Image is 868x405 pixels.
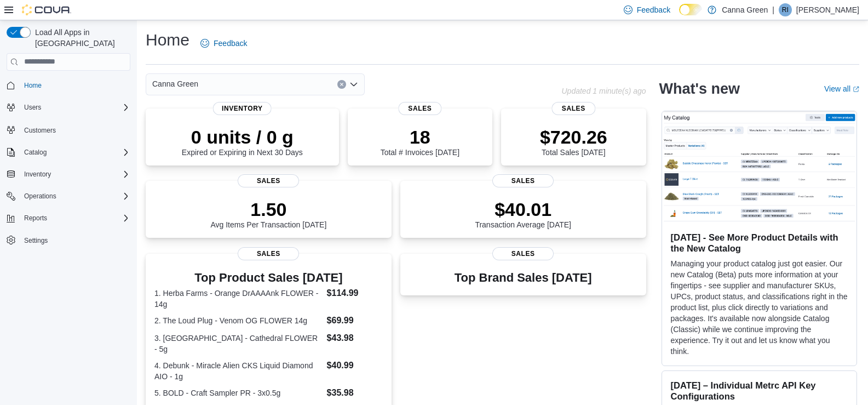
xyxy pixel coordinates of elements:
a: Feedback [196,32,251,54]
svg: External link [853,86,859,93]
span: Feedback [214,38,247,49]
span: Operations [24,192,56,201]
span: Canna Green [152,77,198,90]
button: Open list of options [349,80,358,89]
h3: Top Brand Sales [DATE] [455,271,592,284]
span: Sales [492,247,554,260]
span: Inventory [213,102,272,115]
p: $40.01 [475,198,571,220]
button: Catalog [2,145,135,160]
span: Sales [492,174,554,187]
dt: 1. Herba Farms - Orange DrAAAAnk FLOWER - 14g [154,288,323,310]
button: Settings [2,232,135,248]
span: Catalog [20,146,130,159]
span: Feedback [637,4,670,15]
button: Users [20,101,45,114]
dd: $40.99 [327,359,383,372]
dt: 4. Debunk - Miracle Alien CKS Liquid Diamond AIO - 1g [154,360,323,382]
span: Load All Apps in [GEOGRAPHIC_DATA] [31,27,130,49]
button: Home [2,77,135,93]
span: Inventory [24,170,51,179]
span: Catalog [24,148,47,157]
p: Updated 1 minute(s) ago [561,87,646,95]
p: 1.50 [210,198,326,220]
a: View allExternal link [824,84,859,93]
span: Sales [238,174,299,187]
dd: $43.98 [327,332,383,345]
span: Users [24,103,41,112]
div: Avg Items Per Transaction [DATE] [210,198,326,229]
button: Catalog [20,146,51,159]
dd: $69.99 [327,314,383,327]
dt: 5. BOLD - Craft Sampler PR - 3x0.5g [154,387,323,398]
h3: [DATE] – Individual Metrc API Key Configurations [671,380,848,402]
span: Users [20,101,130,114]
div: Total # Invoices [DATE] [381,126,459,157]
button: Inventory [20,168,55,181]
p: Canna Green [722,3,768,16]
span: Home [20,78,130,92]
button: Clear input [337,80,346,89]
button: Customers [2,122,135,138]
p: 0 units / 0 g [182,126,303,148]
img: Cova [22,4,71,15]
span: RI [782,3,789,16]
button: Operations [20,190,61,203]
h1: Home [146,29,189,51]
dt: 2. The Loud Plug - Venom OG FLOWER 14g [154,315,323,326]
span: Customers [24,126,56,135]
div: Transaction Average [DATE] [475,198,571,229]
p: [PERSON_NAME] [796,3,859,16]
span: Settings [20,233,130,247]
h3: [DATE] - See More Product Details with the New Catalog [671,232,848,254]
button: Reports [2,210,135,226]
h3: Top Product Sales [DATE] [154,271,383,284]
span: Inventory [20,168,130,181]
dd: $35.98 [327,386,383,400]
span: Sales [552,102,595,115]
p: $720.26 [540,126,607,148]
p: | [772,3,774,16]
span: Settings [24,236,48,245]
a: Home [20,79,46,92]
span: Home [24,81,42,90]
input: Dark Mode [679,4,702,15]
p: 18 [381,126,459,148]
dt: 3. [GEOGRAPHIC_DATA] - Cathedral FLOWER - 5g [154,333,323,355]
span: Dark Mode [679,15,680,16]
button: Inventory [2,167,135,182]
div: Raven Irwin [779,3,792,16]
span: Sales [238,247,299,260]
a: Customers [20,124,60,137]
button: Users [2,100,135,115]
div: Expired or Expiring in Next 30 Days [182,126,303,157]
h2: What's new [659,80,740,98]
button: Operations [2,189,135,204]
span: Operations [20,190,130,203]
dd: $114.99 [327,287,383,300]
nav: Complex example [7,73,130,277]
button: Reports [20,212,51,225]
span: Reports [20,212,130,225]
p: Managing your product catalog just got easier. Our new Catalog (Beta) puts more information at yo... [671,258,848,357]
a: Settings [20,234,52,247]
span: Reports [24,214,47,223]
span: Customers [20,123,130,136]
div: Total Sales [DATE] [540,126,607,157]
span: Sales [398,102,441,115]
